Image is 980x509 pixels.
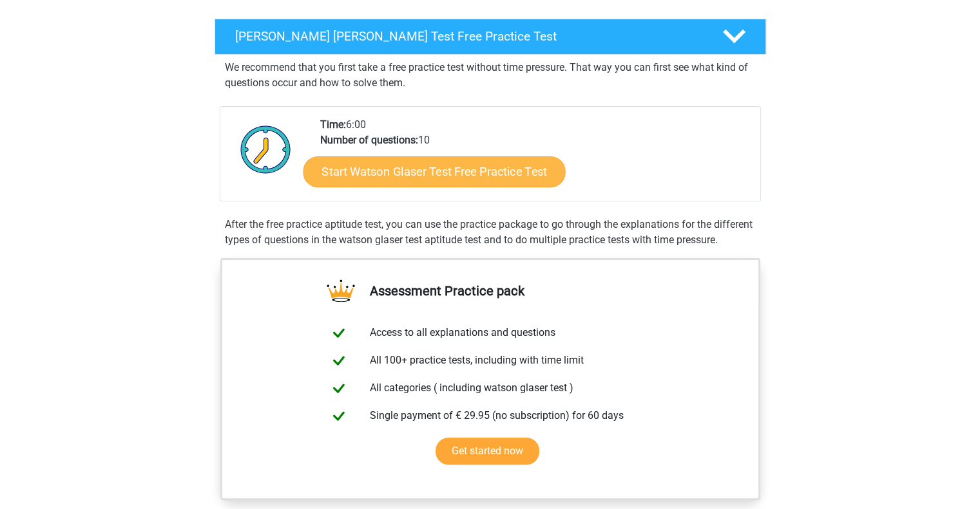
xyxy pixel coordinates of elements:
[311,117,760,201] div: 6:00 10
[303,156,565,187] a: Start Watson Glaser Test Free Practice Test
[320,118,346,131] b: Time:
[225,60,756,91] p: We recommend that you first take a free practice test without time pressure. That way you can fir...
[209,19,771,55] a: [PERSON_NAME] [PERSON_NAME] Test Free Practice Test
[233,117,298,181] img: Clock
[436,438,539,465] a: Get started now
[235,29,702,44] h4: [PERSON_NAME] [PERSON_NAME] Test Free Practice Test
[320,134,418,146] b: Number of questions:
[220,217,761,248] div: After the free practice aptitude test, you can use the practice package to go through the explana...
